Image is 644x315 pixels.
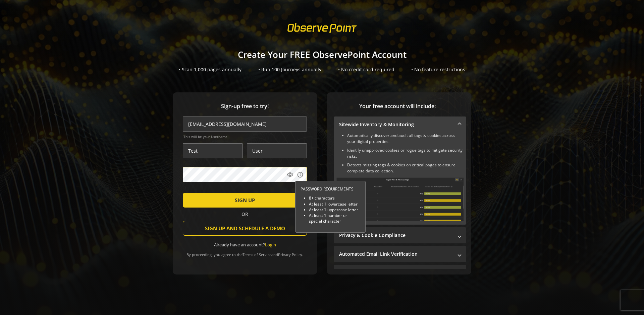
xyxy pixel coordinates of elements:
div: Sitewide Inventory & Monitoring [334,133,466,225]
input: Email Address (name@work-email.com) * [183,116,307,132]
input: Last Name * [247,143,307,158]
mat-expansion-panel-header: Automated Email Link Verification [334,246,466,262]
div: By proceeding, you agree to the and . [183,248,307,257]
div: Already have an account? [183,242,307,248]
span: Your free account will include: [334,102,461,110]
a: Login [265,242,276,248]
div: • Run 100 Journeys annually [258,66,321,73]
a: Terms of Service [243,252,271,257]
div: • Scan 1,000 pages annually [179,66,241,73]
button: SIGN UP [183,193,307,208]
mat-panel-title: Automated Email Link Verification [339,251,453,257]
span: This will be your Username [183,134,307,139]
a: Privacy Policy [278,252,302,257]
mat-expansion-panel-header: Sitewide Inventory & Monitoring [334,116,466,133]
div: PASSWORD REQUIREMENTS [301,186,360,192]
mat-panel-title: Sitewide Inventory & Monitoring [339,121,453,128]
button: SIGN UP AND SCHEDULE A DEMO [183,221,307,236]
input: First Name * [183,143,243,158]
mat-icon: info [297,171,304,178]
div: • No credit card required [338,66,394,73]
span: Sign-up free to try! [183,102,307,110]
li: At least 1 uppercase letter [309,207,360,213]
span: SIGN UP AND SCHEDULE A DEMO [205,222,285,234]
li: At least 1 number or special character [309,213,360,224]
li: At least 1 lowercase letter [309,201,360,207]
li: Detects missing tags & cookies on critical pages to ensure complete data collection. [347,162,464,174]
li: Automatically discover and audit all tags & cookies across your digital properties. [347,133,464,145]
mat-expansion-panel-header: Performance Monitoring with Web Vitals [334,265,466,281]
li: 8+ characters [309,195,360,201]
mat-panel-title: Privacy & Cookie Compliance [339,232,453,239]
div: • No feature restrictions [411,66,465,73]
span: OR [239,211,251,218]
span: SIGN UP [235,194,255,206]
mat-expansion-panel-header: Privacy & Cookie Compliance [334,227,466,243]
li: Identify unapproved cookies or rogue tags to mitigate security risks. [347,147,464,159]
img: Sitewide Inventory & Monitoring [336,177,464,221]
mat-icon: visibility [287,171,293,178]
